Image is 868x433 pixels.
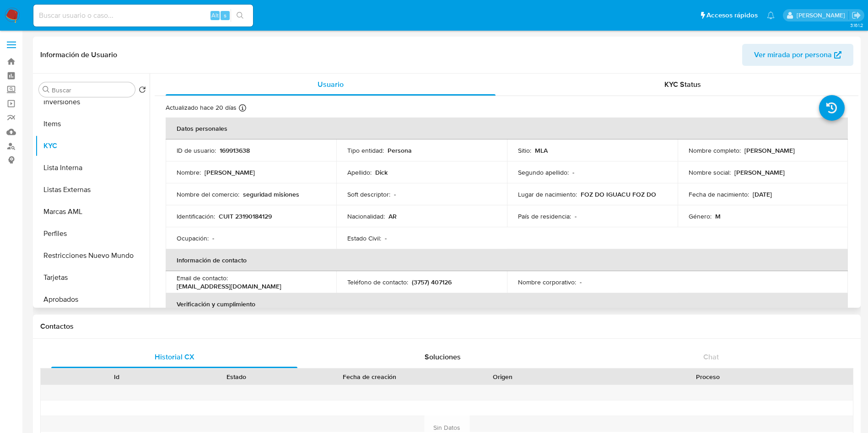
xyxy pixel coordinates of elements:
[734,168,785,176] p: [PERSON_NAME]
[33,10,253,21] input: Buscar usuario o caso...
[347,212,385,220] p: Nacionalidad :
[231,9,249,22] button: search-icon
[518,146,531,155] p: Sitio :
[219,212,272,220] p: CUIT 23190184129
[318,79,344,90] span: Usuario
[212,234,214,242] p: -
[572,168,574,176] p: -
[177,274,228,282] p: Email de contacto :
[35,157,150,179] button: Lista Interna
[183,372,290,381] div: Estado
[347,146,384,155] p: Tipo entidad :
[166,118,848,139] th: Datos personales
[211,11,219,20] span: Alt
[52,86,131,94] input: Buscar
[347,168,372,176] p: Apellido :
[35,113,150,135] button: Items
[347,190,390,198] p: Soft descriptor :
[40,50,117,59] h1: Información de Usuario
[388,146,412,155] p: Persona
[177,146,216,155] p: ID de usuario :
[394,190,396,198] p: -
[139,86,146,96] button: Volver al orden por defecto
[40,322,853,331] h1: Contactos
[63,372,170,381] div: Id
[767,11,775,19] a: Notificaciones
[388,212,397,220] p: AR
[224,11,226,20] span: s
[347,234,381,242] p: Estado Civil :
[689,146,741,155] p: Nombre completo :
[35,289,150,310] button: Aprobados
[425,352,461,362] span: Soluciones
[35,179,150,201] button: Listas Externas
[689,212,712,220] p: Género :
[689,168,731,176] p: Nombre social :
[797,11,848,20] p: eliana.eguerrero@mercadolibre.com
[385,234,387,242] p: -
[569,372,846,381] div: Proceso
[715,212,721,220] p: M
[35,135,150,157] button: KYC
[220,146,250,155] p: 169913638
[303,372,437,381] div: Fecha de creación
[518,212,571,220] p: País de residencia :
[177,212,215,220] p: Identificación :
[412,278,452,286] p: (3757) 407126
[744,146,795,155] p: [PERSON_NAME]
[753,190,772,198] p: [DATE]
[177,168,201,176] p: Nombre :
[754,44,832,66] span: Ver mirada por persona
[35,201,150,223] button: Marcas AML
[852,11,861,20] a: Salir
[35,267,150,289] button: Tarjetas
[706,11,758,20] span: Accesos rápidos
[703,352,719,362] span: Chat
[664,79,701,90] span: KYC Status
[43,86,50,93] button: Buscar
[347,278,408,286] p: Teléfono de contacto :
[166,103,237,112] p: Actualizado hace 20 días
[177,190,239,198] p: Nombre del comercio :
[449,372,556,381] div: Origen
[535,146,548,155] p: MLA
[243,190,299,198] p: seguridad misiones
[518,190,577,198] p: Lugar de nacimiento :
[205,168,255,176] p: [PERSON_NAME]
[742,44,853,66] button: Ver mirada por persona
[177,234,209,242] p: Ocupación :
[375,168,388,176] p: Dick
[35,91,150,113] button: Inversiones
[580,278,582,286] p: -
[35,223,150,245] button: Perfiles
[518,278,576,286] p: Nombre corporativo :
[518,168,569,176] p: Segundo apellido :
[155,352,194,362] span: Historial CX
[35,245,150,267] button: Restricciones Nuevo Mundo
[166,293,848,315] th: Verificación y cumplimiento
[177,282,281,290] p: [EMAIL_ADDRESS][DOMAIN_NAME]
[689,190,749,198] p: Fecha de nacimiento :
[581,190,656,198] p: FOZ DO IGUACU FOZ DO
[166,249,848,271] th: Información de contacto
[575,212,577,220] p: -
